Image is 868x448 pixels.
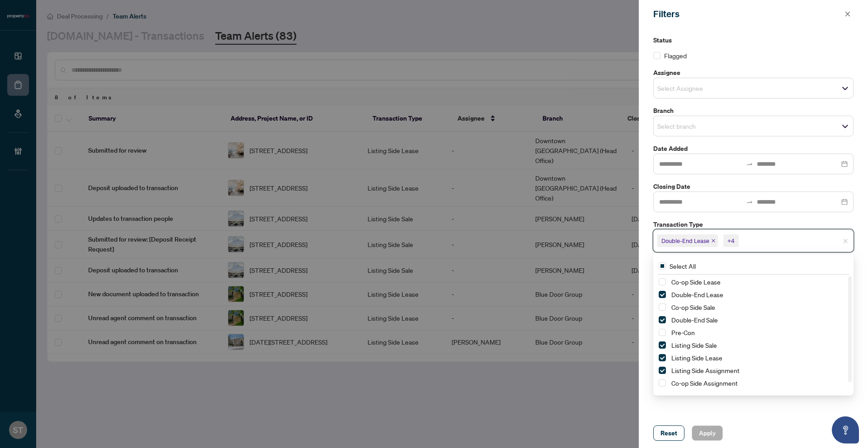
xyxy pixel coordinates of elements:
[711,238,716,243] span: close
[668,340,848,350] span: Listing Side Sale
[659,316,666,323] span: Select Double-End Sale
[659,291,666,298] span: Select Double-End Lease
[668,327,848,338] span: Pre-Con
[671,366,740,374] span: Listing Side Assignment
[671,328,695,336] span: Pre-Con
[671,303,715,311] span: Co-op Side Sale
[661,236,709,245] span: Double-End Lease
[653,425,684,441] button: Reset
[668,302,848,313] span: Co-op Side Sale
[659,354,666,361] span: Select Listing Side Lease
[668,276,848,287] span: Co-op Side Lease
[727,236,735,245] div: +4
[832,416,859,443] button: Open asap
[671,354,722,362] span: Listing Side Lease
[746,160,753,168] span: to
[844,11,851,17] span: close
[659,278,666,285] span: Select Co-op Side Lease
[671,379,738,387] span: Co-op Side Assignment
[668,314,848,325] span: Double-End Sale
[746,198,753,205] span: swap-right
[653,219,854,229] label: Transaction Type
[653,7,842,21] div: Filters
[671,316,718,324] span: Double-End Sale
[671,290,723,299] span: Double-End Lease
[671,278,721,286] span: Co-op Side Lease
[653,144,854,154] label: Date Added
[660,426,677,440] span: Reset
[692,425,723,441] button: Apply
[843,238,848,244] span: close
[746,198,753,205] span: to
[653,68,854,78] label: Assignee
[668,378,848,388] span: Co-op Side Assignment
[664,51,687,61] span: Flagged
[653,106,854,116] label: Branch
[671,392,693,400] span: Referral
[659,329,666,336] span: Select Pre-Con
[659,303,666,311] span: Select Co-op Side Sale
[746,160,753,168] span: swap-right
[653,182,854,191] label: Closing Date
[668,390,848,401] span: Referral
[653,35,854,45] label: Status
[659,367,666,374] span: Select Listing Side Assignment
[659,341,666,349] span: Select Listing Side Sale
[659,379,666,387] span: Select Co-op Side Assignment
[666,261,699,271] span: Select All
[668,365,848,376] span: Listing Side Assignment
[657,234,718,247] span: Double-End Lease
[668,352,848,363] span: Listing Side Lease
[668,289,848,300] span: Double-End Lease
[671,341,717,349] span: Listing Side Sale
